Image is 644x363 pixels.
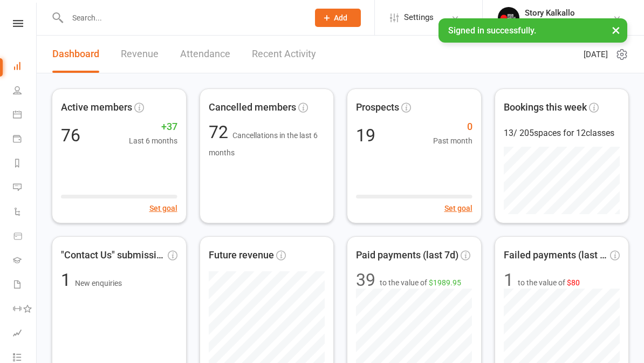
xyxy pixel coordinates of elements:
[129,135,177,147] span: Last 6 months
[504,271,513,289] div: 1
[606,18,626,42] button: ×
[356,271,375,289] div: 39
[180,36,230,73] a: Attendance
[356,248,458,263] span: Paid payments (last 7d)
[61,248,166,263] span: "Contact Us" submissions
[13,152,37,176] a: Reports
[567,278,580,287] span: $80
[518,277,580,289] span: to the value of
[209,100,296,115] span: Cancelled members
[13,225,37,249] a: Product Sales
[75,279,122,287] span: New enquiries
[356,100,399,115] span: Prospects
[252,36,316,73] a: Recent Activity
[61,270,75,290] span: 1
[52,36,99,73] a: Dashboard
[444,202,472,214] button: Set goal
[13,128,37,152] a: Payments
[64,10,301,25] input: Search...
[404,5,434,30] span: Settings
[61,127,80,144] div: 76
[129,119,177,135] span: +37
[429,278,461,287] span: $1989.95
[584,48,608,61] span: [DATE]
[448,25,536,36] span: Signed in successfully.
[525,8,612,18] div: Story Kalkallo
[315,9,361,27] button: Add
[525,18,612,28] div: Story Martial Arts Kalkallo
[433,119,472,135] span: 0
[209,248,274,263] span: Future revenue
[380,277,461,289] span: to the value of
[209,122,232,142] span: 72
[13,55,37,79] a: Dashboard
[13,104,37,128] a: Calendar
[13,79,37,104] a: People
[121,36,159,73] a: Revenue
[209,131,318,157] span: Cancellations in the last 6 months
[149,202,177,214] button: Set goal
[356,127,375,144] div: 19
[504,100,587,115] span: Bookings this week
[504,126,620,140] div: 13 / 205 spaces for 12 classes
[433,135,472,147] span: Past month
[498,7,519,29] img: thumb_image1709080925.png
[504,248,608,263] span: Failed payments (last 30d)
[13,322,37,346] a: Assessments
[334,13,347,22] span: Add
[61,100,132,115] span: Active members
